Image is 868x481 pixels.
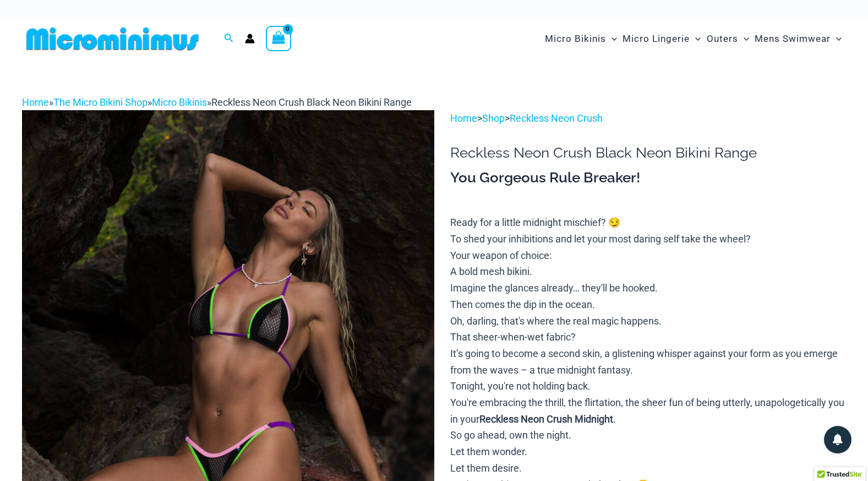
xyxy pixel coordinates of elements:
span: Menu Toggle [690,25,701,53]
span: Micro Bikinis [545,25,606,53]
span: Menu Toggle [831,25,842,53]
a: Home [450,112,477,124]
nav: Site Navigation [541,20,846,57]
h3: You Gorgeous Rule Breaker! [450,169,846,187]
a: Mens SwimwearMenu ToggleMenu Toggle [752,22,844,56]
span: Outers [707,25,738,53]
p: > > [450,110,846,127]
span: Micro Lingerie [623,25,690,53]
a: OutersMenu ToggleMenu Toggle [704,22,752,56]
a: Home [22,96,49,108]
span: Mens Swimwear [755,25,831,53]
a: View Shopping Cart, empty [266,26,291,51]
a: Micro BikinisMenu ToggleMenu Toggle [542,22,620,56]
a: Shop [482,112,505,124]
b: Reckless Neon Crush Midnight [479,413,613,425]
span: Menu Toggle [606,25,617,53]
span: » » » [22,96,412,108]
a: Reckless Neon Crush [510,112,603,124]
span: Reckless Neon Crush Black Neon Bikini Range [211,96,412,108]
img: MM SHOP LOGO FLAT [22,26,203,51]
a: Account icon link [245,34,255,44]
h1: Reckless Neon Crush Black Neon Bikini Range [450,144,846,161]
a: Search icon link [224,32,234,46]
a: The Micro Bikini Shop [53,96,148,108]
a: Micro LingerieMenu ToggleMenu Toggle [620,22,703,56]
a: Micro Bikinis [152,96,207,108]
span: Menu Toggle [738,25,749,53]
